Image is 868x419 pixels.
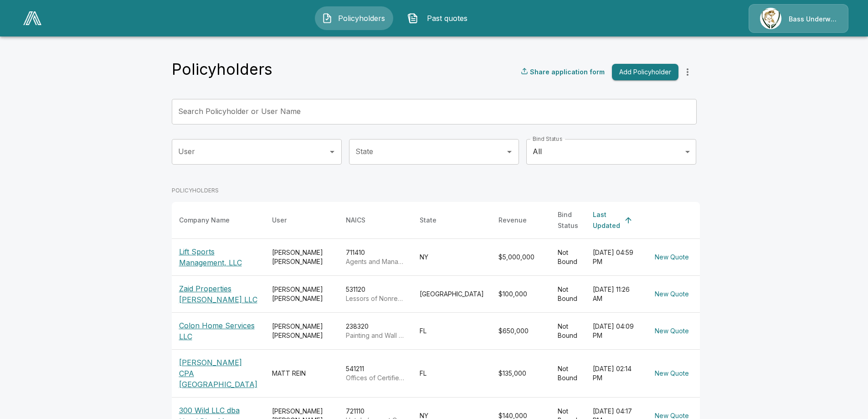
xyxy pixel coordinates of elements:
[550,238,586,275] td: Not Bound
[179,320,257,342] p: Colon Home Services LLC
[678,63,697,81] button: more
[172,60,272,79] h4: Policyholders
[179,246,257,268] p: Lift Sports Management, LLC
[179,215,230,226] div: Company Name
[491,238,550,275] td: $5,000,000
[422,13,472,24] span: Past quotes
[336,13,386,24] span: Policyholders
[326,145,339,158] button: Open
[346,257,405,266] p: Agents and Managers for Artists, Athletes, Entertainers, and Other Public Figures
[530,67,605,77] p: Share application form
[346,248,405,266] div: 711410
[612,64,678,81] button: Add Policyholder
[420,215,437,226] div: State
[272,248,331,266] div: [PERSON_NAME] [PERSON_NAME]
[401,6,479,30] button: Past quotes IconPast quotes
[586,312,644,349] td: [DATE] 04:09 PM
[608,64,678,81] a: Add Policyholder
[550,202,586,239] th: Bind Status
[651,249,693,266] button: New Quote
[346,215,365,226] div: NAICS
[23,11,41,25] img: AA Logo
[491,312,550,349] td: $650,000
[346,373,405,383] p: Offices of Certified Public Accountants
[550,312,586,349] td: Not Bound
[346,322,405,340] div: 238320
[179,283,257,305] p: Zaid Properties [PERSON_NAME] LLC
[322,13,333,24] img: Policyholders Icon
[346,285,405,303] div: 531120
[172,186,700,195] p: POLICYHOLDERS
[272,322,331,340] div: [PERSON_NAME] [PERSON_NAME]
[491,275,550,312] td: $100,000
[586,275,644,312] td: [DATE] 11:26 AM
[503,145,516,158] button: Open
[412,312,491,349] td: FL
[550,275,586,312] td: Not Bound
[651,286,693,303] button: New Quote
[526,139,696,165] div: All
[272,369,331,378] div: MATT REIN
[346,364,405,383] div: 541211
[412,238,491,275] td: NY
[346,294,405,303] p: Lessors of Nonresidential Buildings (except Miniwarehouses)
[179,357,257,390] p: [PERSON_NAME] CPA [GEOGRAPHIC_DATA]
[346,331,405,340] p: Painting and Wall Covering Contractors
[550,349,586,397] td: Not Bound
[533,135,562,143] label: Bind Status
[586,349,644,397] td: [DATE] 02:14 PM
[407,13,418,24] img: Past quotes Icon
[586,238,644,275] td: [DATE] 04:59 PM
[315,6,393,30] button: Policyholders IconPolicyholders
[272,285,331,303] div: [PERSON_NAME] [PERSON_NAME]
[593,209,620,231] div: Last Updated
[272,215,287,226] div: User
[412,349,491,397] td: FL
[651,365,693,382] button: New Quote
[498,215,527,226] div: Revenue
[412,275,491,312] td: [GEOGRAPHIC_DATA]
[491,349,550,397] td: $135,000
[651,323,693,340] button: New Quote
